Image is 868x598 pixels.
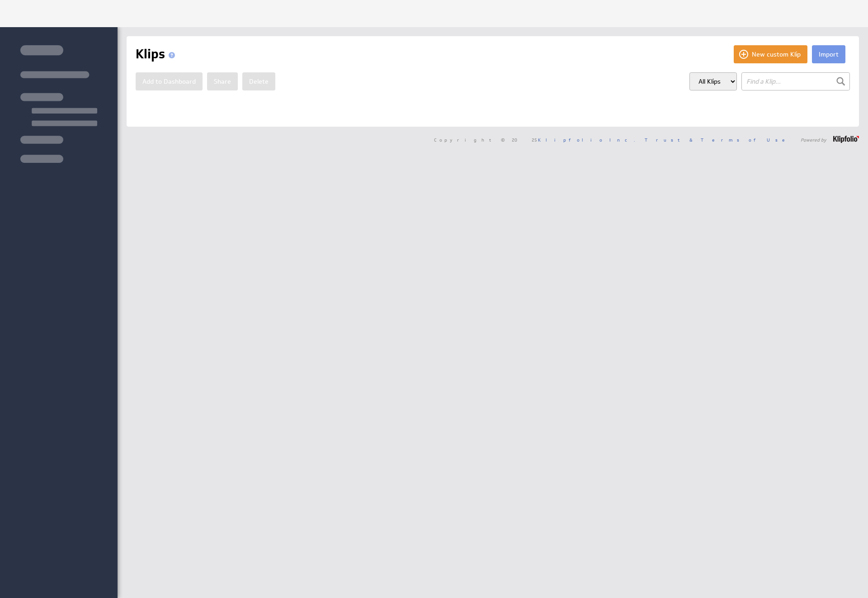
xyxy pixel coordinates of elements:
a: Trust & Terms of Use [645,137,791,143]
span: Copyright © 2025 [434,138,635,142]
button: Import [812,45,845,63]
button: New custom Klip [734,45,807,63]
img: logo-footer.png [833,136,859,143]
img: skeleton-sidenav.svg [20,45,97,163]
input: Find a Klip... [741,72,850,90]
a: Klipfolio Inc. [538,137,635,143]
button: Share [207,72,238,90]
button: Delete [242,72,275,90]
button: Add to Dashboard [136,72,203,90]
h1: Klips [136,45,179,63]
span: Powered by [801,138,826,142]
